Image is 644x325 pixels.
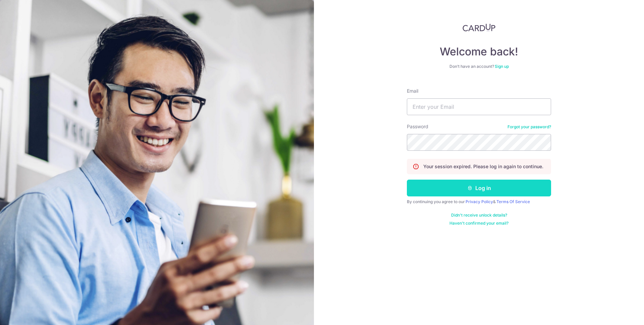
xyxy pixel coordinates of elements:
[451,213,507,218] a: Didn't receive unlock details?
[407,64,551,69] div: Don’t have an account?
[407,88,418,94] label: Email
[449,221,508,226] a: Haven't confirmed your email?
[407,98,551,115] input: Enter your Email
[496,199,530,204] a: Terms Of Service
[463,24,495,32] img: CardUp Logo
[495,64,509,69] a: Sign up
[507,124,551,130] a: Forgot your password?
[407,45,551,58] h4: Welcome back!
[423,163,543,170] p: Your session expired. Please log in again to continue.
[407,180,551,196] button: Log in
[466,199,493,204] a: Privacy Policy
[407,199,551,204] div: By continuing you agree to our &
[407,123,428,130] label: Password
